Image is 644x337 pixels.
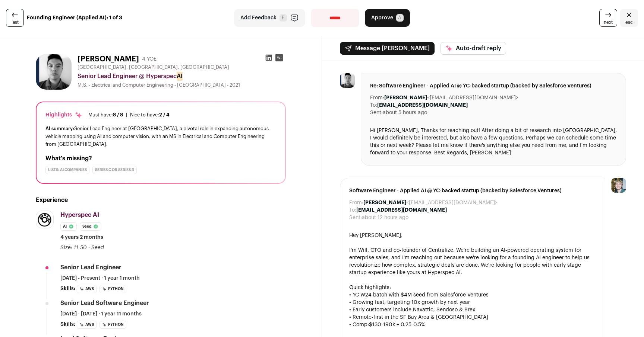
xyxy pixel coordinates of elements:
[36,211,53,228] img: aefc131c2d29794318c9f3c178a358f84a33a169796231c377c6d2fd86494943.png
[45,154,276,163] h2: What's missing?
[340,42,435,55] button: Message [PERSON_NAME]
[620,9,638,27] a: Close
[60,275,140,282] span: [DATE] - Present · 1 year 1 month
[78,72,286,81] div: Senior Lead Engineer @ Hyperspec
[371,14,393,22] span: Approve
[349,322,369,327] span: • Comp:
[60,285,75,292] span: Skills:
[12,19,19,25] span: last
[441,42,506,55] button: Auto-draft reply
[280,14,287,22] span: F
[91,245,104,250] span: Seed
[349,291,596,299] div: • YC W24 batch with $4M seed from Salesforce Ventures
[349,199,363,206] dt: From:
[340,73,355,88] img: 8799991ceeb76069164c318220d0f55aa5956f259cdc1ef74f0703ca71cdf3ff
[349,321,596,328] div: $130-190k + 0.25-0.5%
[356,208,447,213] b: [EMAIL_ADDRESS][DOMAIN_NAME]
[384,94,518,102] dd: <[EMAIL_ADDRESS][DOMAIN_NAME]>
[370,109,383,116] dt: Sent:
[625,19,633,25] span: esc
[349,284,596,291] div: Quick highlights:
[60,310,142,318] span: [DATE] - [DATE] · 1 year 11 months
[604,19,613,25] span: next
[88,112,170,118] ul: |
[349,232,596,239] div: Hey [PERSON_NAME],
[370,82,617,90] span: Re: Software Engineer - Applied AI @ YC-backed startup (backed by Salesforce Ventures)
[130,112,170,118] div: Nice to have:
[77,321,97,329] li: AWS
[349,299,596,306] div: • Growing fast, targeting 10x growth by next year
[88,112,123,118] div: Must have:
[349,206,356,214] dt: To:
[6,9,24,27] a: last
[77,285,97,293] li: AWS
[240,14,277,22] span: Add Feedback
[349,306,596,314] div: • Early customers include Navattic, Sendoso & Brex
[60,299,149,307] div: Senior Lead Software Engineer
[177,72,183,81] mark: AI
[349,187,596,195] span: Software Engineer - Applied AI @ YC-backed startup (backed by Salesforce Ventures)
[142,55,157,63] div: 4 YOE
[60,245,87,250] span: Size: 11-50
[349,315,488,320] span: • Remote-first in the SF Bay Area & [GEOGRAPHIC_DATA]
[88,244,90,251] span: ·
[363,199,498,206] dd: <[EMAIL_ADDRESS][DOMAIN_NAME]>
[60,234,103,241] span: 4 years 2 months
[92,166,137,174] div: Series C or Series D
[113,112,123,117] span: 8 / 8
[159,112,170,117] span: 2 / 4
[370,94,384,102] dt: From:
[45,111,82,119] div: Highlights
[60,212,99,218] span: Hyperspec AI
[377,103,468,108] b: [EMAIL_ADDRESS][DOMAIN_NAME]
[78,82,286,88] div: M.S. - Electrical and Computer Engineering - [GEOGRAPHIC_DATA] - 2021
[370,127,617,157] div: Hi [PERSON_NAME], Thanks for reaching out! After doing a bit of research into [GEOGRAPHIC_DATA], ...
[349,214,362,221] dt: Sent:
[27,14,122,22] strong: Founding Engineer (Applied AI): 1 of 3
[100,321,126,329] li: Python
[45,126,74,131] span: AI summary:
[384,95,427,100] b: [PERSON_NAME]
[362,214,408,221] dd: about 12 hours ago
[45,125,276,148] div: Senior Lead Engineer at [GEOGRAPHIC_DATA], a pivotal role in expanding autonomous vehicle mapping...
[100,285,126,293] li: Python
[234,9,305,27] button: Add Feedback F
[611,178,626,193] img: 6494470-medium_jpg
[78,54,139,64] h1: [PERSON_NAME]
[383,109,427,116] dd: about 5 hours ago
[80,222,101,231] li: Seed
[60,222,77,231] li: AI
[599,9,617,27] a: next
[45,166,89,174] div: Lists: AI Companies
[365,9,410,27] button: Approve A
[78,64,229,70] span: [GEOGRAPHIC_DATA], [GEOGRAPHIC_DATA], [GEOGRAPHIC_DATA]
[370,102,377,109] dt: To:
[60,321,75,328] span: Skills:
[363,200,406,205] b: [PERSON_NAME]
[36,196,286,205] h2: Experience
[36,54,72,90] img: 8799991ceeb76069164c318220d0f55aa5956f259cdc1ef74f0703ca71cdf3ff
[396,14,404,22] span: A
[60,263,121,272] div: Senior Lead Engineer
[349,247,596,276] div: I'm Will, CTO and co-founder of Centralize. We're building an AI-powered operating system for ent...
